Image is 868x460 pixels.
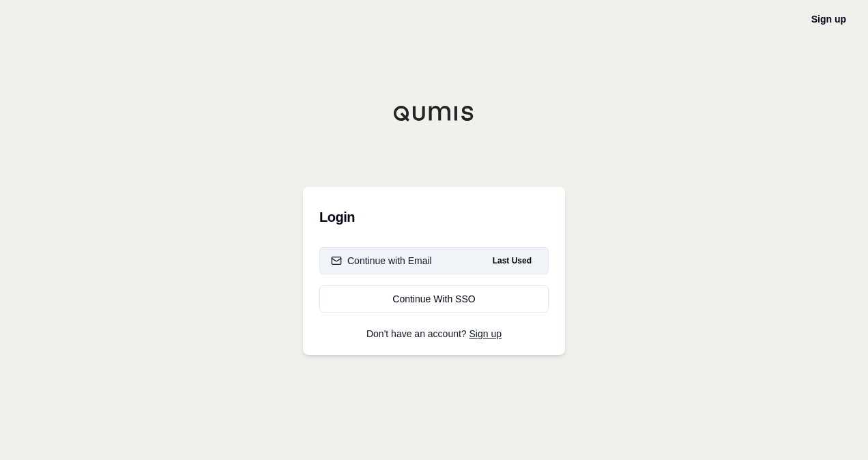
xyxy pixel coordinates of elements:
a: Sign up [811,14,846,25]
a: Sign up [469,328,502,339]
p: Don't have an account? [319,329,549,339]
div: Continue with Email [331,254,432,268]
h3: Login [319,203,549,231]
span: Last Used [487,253,537,269]
a: Continue With SSO [319,285,549,313]
img: Qumis [393,105,475,121]
button: Continue with EmailLast Used [319,247,549,274]
div: Continue With SSO [331,292,537,306]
